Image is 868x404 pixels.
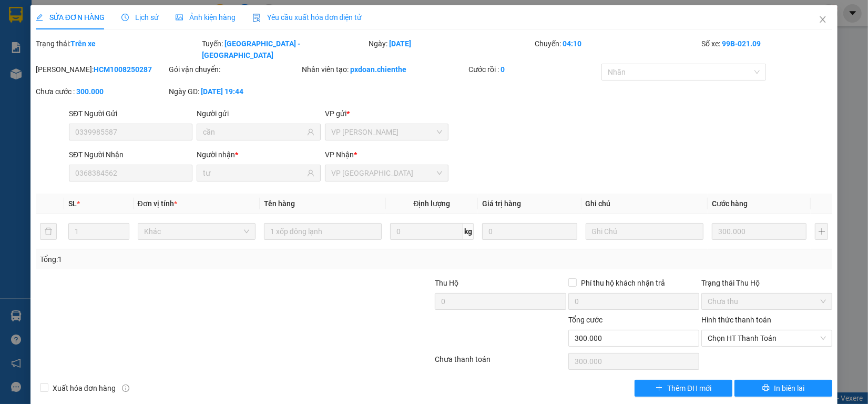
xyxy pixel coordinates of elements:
span: In biên lai [774,382,804,394]
input: 0 [712,223,807,240]
span: plus [656,384,663,392]
span: kg [463,223,474,240]
b: [GEOGRAPHIC_DATA] - [GEOGRAPHIC_DATA] [202,39,300,59]
span: Yêu cầu xuất hóa đơn điện tử [252,13,362,22]
div: Trạng thái Thu Hộ [701,277,832,289]
span: Đơn vị tính [138,199,177,208]
span: Tên hàng [264,199,295,208]
span: Phí thu hộ khách nhận trả [577,277,669,289]
span: user [307,128,314,136]
span: Cước hàng [712,199,748,208]
b: 04:10 [563,39,581,48]
div: Số xe: [700,38,833,61]
span: Giá trị hàng [482,199,521,208]
input: VD: Bàn, Ghế [264,223,382,240]
div: Người gửi [197,108,320,119]
div: SĐT Người Nhận [69,149,192,160]
div: VP gửi [325,108,448,119]
input: 0 [482,223,577,240]
th: Ghi chú [581,194,708,214]
div: SĐT Người Gửi [69,108,192,119]
div: Tổng: 1 [40,254,335,265]
span: info-circle [122,385,129,392]
div: Ngày GD: [169,86,300,97]
span: SL [68,199,77,208]
button: Close [808,5,838,35]
b: 300.000 [76,87,104,96]
div: Nhân viên tạo: [302,64,466,75]
span: printer [762,384,770,392]
div: [PERSON_NAME]: [36,64,167,75]
img: icon [252,14,261,22]
button: printerIn biên lai [734,380,832,397]
b: [DATE] 19:44 [201,87,243,96]
span: Thêm ĐH mới [667,382,711,394]
div: Chuyến: [534,38,700,61]
span: Ảnh kiện hàng [176,13,236,22]
button: plus [815,223,828,240]
span: VP Nhận [325,150,354,159]
span: Tổng cước [568,316,603,324]
input: Tên người gửi [203,126,304,138]
span: picture [176,14,183,21]
b: HCM1008250287 [94,65,152,74]
b: pxdoan.chienthe [350,65,406,74]
span: SỬA ĐƠN HÀNG [36,13,105,22]
b: 0 [501,65,505,74]
button: delete [40,223,57,240]
input: Tên người nhận [203,167,304,179]
b: [DATE] [389,39,411,48]
span: edit [36,14,43,21]
span: Chọn HT Thanh Toán [708,330,826,346]
span: Xuất hóa đơn hàng [48,382,120,394]
div: Người nhận [197,149,320,160]
span: Khác [144,224,249,239]
b: 99B-021.09 [722,39,761,48]
div: Tuyến: [201,38,367,61]
div: Ngày: [367,38,534,61]
span: Thu Hộ [435,279,458,287]
span: VP Bắc Ninh [331,165,442,181]
span: Định lượng [413,199,450,208]
div: Chưa thanh toán [434,353,567,372]
span: user [307,169,314,177]
span: Lịch sử [121,13,159,22]
span: VP Hồ Chí Minh [331,124,442,140]
div: Chưa cước : [36,86,167,97]
div: Gói vận chuyển: [169,64,300,75]
button: plusThêm ĐH mới [635,380,732,397]
div: Cước rồi : [468,64,599,75]
span: close [819,15,827,24]
label: Hình thức thanh toán [701,316,771,324]
b: Trên xe [70,39,96,48]
div: Trạng thái: [35,38,201,61]
input: Ghi Chú [586,223,703,240]
span: clock-circle [121,14,129,21]
span: Chưa thu [708,294,826,309]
